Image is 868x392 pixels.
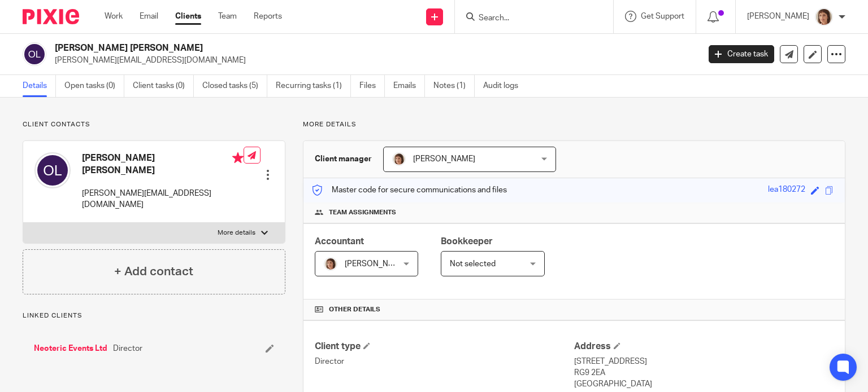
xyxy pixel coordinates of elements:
[768,184,805,197] div: lea180272
[574,367,834,378] p: RG9 2EA
[478,14,579,24] input: Search
[413,155,475,163] span: [PERSON_NAME]
[105,11,123,22] a: Work
[315,356,574,367] p: Director
[574,341,834,353] h4: Address
[254,11,282,22] a: Reports
[329,208,396,217] span: Team assignments
[82,188,244,211] p: [PERSON_NAME][EMAIL_ADDRESS][DOMAIN_NAME]
[324,257,337,271] img: Pixie%204.jpg
[232,152,244,164] i: Primary
[140,11,158,22] a: Email
[64,75,124,97] a: Open tasks (0)
[450,260,496,268] span: Not selected
[574,356,834,367] p: [STREET_ADDRESS]
[276,75,351,97] a: Recurring tasks (1)
[55,55,692,66] p: [PERSON_NAME][EMAIL_ADDRESS][DOMAIN_NAME]
[23,120,285,129] p: Client contacts
[55,42,565,54] h2: [PERSON_NAME] [PERSON_NAME]
[315,341,574,353] h4: Client type
[815,8,833,26] img: Pixie%204.jpg
[82,152,244,177] h4: [PERSON_NAME] [PERSON_NAME]
[441,237,493,246] span: Bookkeeper
[218,11,237,22] a: Team
[23,9,79,24] img: Pixie
[113,343,142,354] span: Director
[315,153,372,165] h3: Client manager
[747,11,809,22] p: [PERSON_NAME]
[34,152,71,188] img: svg%3E
[574,378,834,390] p: [GEOGRAPHIC_DATA]
[709,45,774,63] a: Create task
[345,260,407,268] span: [PERSON_NAME]
[433,75,475,97] a: Notes (1)
[114,263,193,280] h4: + Add contact
[202,75,267,97] a: Closed tasks (5)
[329,305,380,314] span: Other details
[175,11,201,22] a: Clients
[218,228,255,237] p: More details
[315,237,364,246] span: Accountant
[303,120,845,129] p: More details
[392,152,406,166] img: Pixie%204.jpg
[393,75,425,97] a: Emails
[133,75,194,97] a: Client tasks (0)
[483,75,527,97] a: Audit logs
[23,75,56,97] a: Details
[312,184,507,196] p: Master code for secure communications and files
[359,75,385,97] a: Files
[23,42,46,66] img: svg%3E
[23,311,285,320] p: Linked clients
[34,343,107,354] a: Neoteric Events Ltd
[641,12,684,20] span: Get Support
